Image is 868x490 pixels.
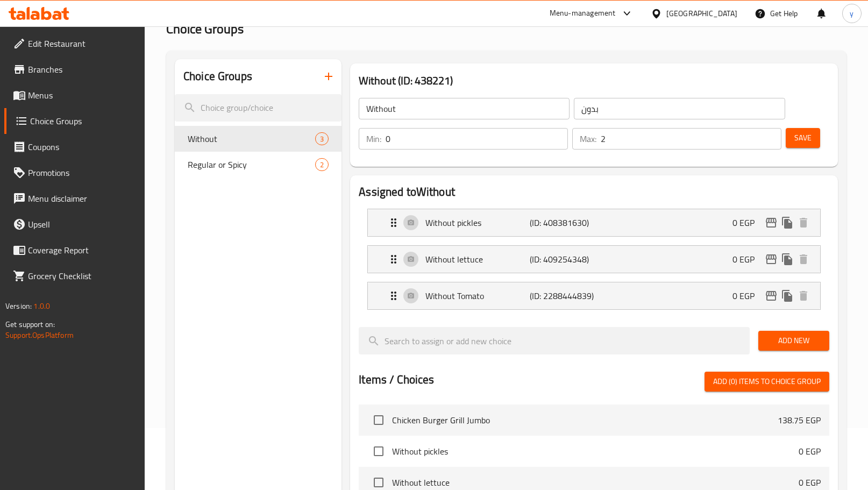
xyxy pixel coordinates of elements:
span: Grocery Checklist [28,269,137,282]
div: Expand [368,246,820,273]
span: Add (0) items to choice group [713,375,821,388]
p: Without pickles [425,216,530,229]
p: 0 EGP [732,216,763,229]
span: Select choice [367,409,390,431]
a: Support.OpsPlatform [5,328,74,342]
div: Expand [368,209,820,236]
input: search [359,327,749,354]
div: Choices [315,158,329,171]
li: Expand [359,278,829,314]
a: Upsell [4,211,145,237]
button: duplicate [779,288,795,304]
div: Menu-management [550,7,616,20]
a: Menu disclaimer [4,186,145,211]
span: Menus [28,89,137,102]
span: Add New [767,334,821,347]
li: Expand [359,241,829,278]
a: Choice Groups [4,108,145,134]
p: 0 EGP [732,289,763,302]
button: delete [795,215,812,231]
span: Without pickles [392,445,799,458]
h2: Assigned to Without [359,184,829,200]
div: Regular or Spicy2 [175,152,341,177]
a: Branches [4,56,145,82]
input: search [175,94,341,122]
span: 1.0.0 [33,299,50,313]
button: Save [786,128,820,148]
button: edit [763,288,779,304]
button: edit [763,215,779,231]
p: Without Tomato [425,289,530,302]
h2: Items / Choices [359,372,434,388]
button: edit [763,251,779,267]
div: [GEOGRAPHIC_DATA] [666,8,737,19]
p: (ID: 408381630) [530,216,599,229]
span: Choice Groups [30,115,137,127]
h2: Choice Groups [183,68,252,84]
a: Promotions [4,160,145,186]
span: Without lettuce [392,476,799,489]
p: Max: [580,132,596,145]
button: delete [795,251,812,267]
span: Choice Groups [166,17,244,41]
span: Branches [28,63,137,76]
p: 0 EGP [799,445,821,458]
div: Expand [368,282,820,309]
button: duplicate [779,251,795,267]
p: Without lettuce [425,253,530,266]
p: 0 EGP [732,253,763,266]
span: Save [794,131,812,145]
button: duplicate [779,215,795,231]
span: Coupons [28,140,137,153]
a: Grocery Checklist [4,263,145,289]
span: Get support on: [5,317,55,331]
div: Without3 [175,126,341,152]
span: Menu disclaimer [28,192,137,205]
span: Regular or Spicy [188,158,315,171]
span: y [850,8,853,19]
span: Coverage Report [28,244,137,257]
span: Version: [5,299,32,313]
span: Upsell [28,218,137,231]
button: Add New [758,331,829,351]
a: Coupons [4,134,145,160]
li: Expand [359,204,829,241]
span: Select choice [367,440,390,463]
p: 0 EGP [799,476,821,489]
span: 3 [316,134,328,144]
p: 138.75 EGP [778,414,821,427]
p: (ID: 409254348) [530,253,599,266]
span: Promotions [28,166,137,179]
div: Choices [315,132,329,145]
span: Edit Restaurant [28,37,137,50]
span: 2 [316,160,328,170]
span: Without [188,132,315,145]
span: Chicken Burger Grill Jumbo [392,414,778,427]
p: Min: [366,132,381,145]
p: (ID: 2288444839) [530,289,599,302]
a: Menus [4,82,145,108]
button: delete [795,288,812,304]
h3: Without (ID: 438221) [359,72,829,89]
a: Coverage Report [4,237,145,263]
a: Edit Restaurant [4,31,145,56]
button: Add (0) items to choice group [705,372,829,392]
